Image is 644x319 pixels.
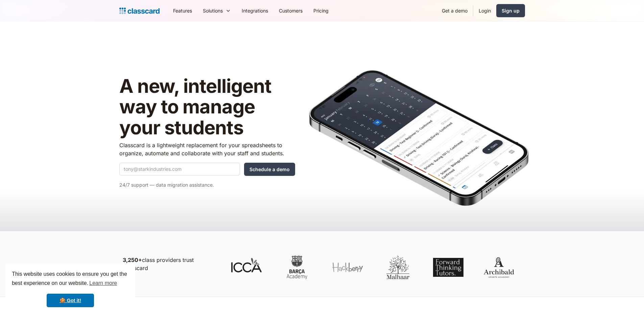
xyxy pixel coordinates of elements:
[203,7,223,14] div: Solutions
[47,294,94,307] a: dismiss cookie message
[502,7,520,14] div: Sign up
[119,76,295,138] h1: A new, intelligent way to manage your students
[236,3,273,18] a: Integrations
[244,163,295,176] input: Schedule a demo
[5,264,135,314] div: cookieconsent
[119,163,295,176] form: Quick Demo Form
[473,3,496,18] a: Login
[123,256,217,272] p: class providers trust Classcard
[197,3,236,18] div: Solutions
[308,3,334,18] a: Pricing
[119,6,160,16] a: Logo
[123,257,142,263] strong: 3,250+
[496,4,525,17] a: Sign up
[436,3,473,18] a: Get a demo
[119,181,295,189] p: 24/7 support — data migration assistance.
[119,141,295,157] p: Classcard is a lightweight replacement for your spreadsheets to organize, automate and collaborat...
[12,270,129,288] span: This website uses cookies to ensure you get the best experience on our website.
[119,163,240,176] input: tony@starkindustries.com
[273,3,308,18] a: Customers
[88,278,118,288] a: learn more about cookies
[168,3,197,18] a: Features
